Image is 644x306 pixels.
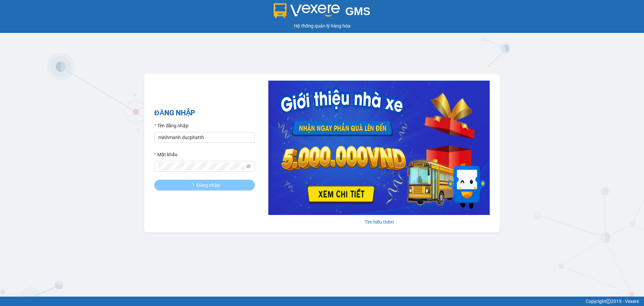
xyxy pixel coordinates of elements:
[268,218,490,226] div: Tìm hiểu thêm
[345,5,370,17] span: GMS
[2,22,642,30] div: Hệ thống quản lý hàng hóa
[154,132,255,143] input: Tên đăng nhập
[274,10,371,15] a: GMS
[154,180,255,190] button: Đăng nhập
[154,107,255,119] h2: ĐĂNG NHẬP
[197,181,220,189] span: Đăng nhập
[189,183,197,187] span: loading
[154,122,189,129] label: Tên đăng nhập
[246,164,251,169] span: eye-invisible
[154,151,177,158] label: Mật khẩu
[158,163,245,170] input: Mật khẩu
[606,299,611,304] span: copyright
[268,81,490,215] img: banner-0
[274,3,340,18] img: logo 2
[5,298,639,305] div: Copyright 2019 - Vexere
